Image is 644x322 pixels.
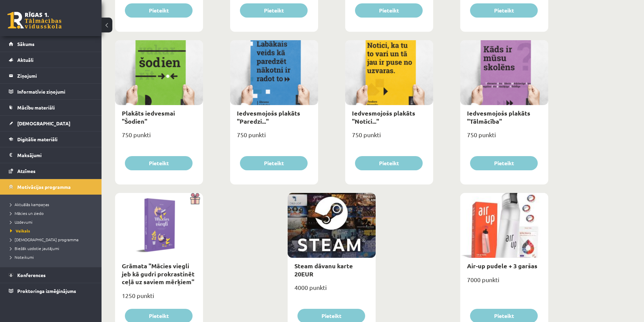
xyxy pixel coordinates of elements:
button: Pieteikt [470,3,538,18]
a: Atzīmes [9,163,93,179]
span: Biežāk uzdotie jautājumi [10,246,59,251]
a: Iedvesmojošs plakāts "Paredzi..." [237,109,300,125]
a: Konferences [9,267,93,283]
a: Mācies un ziedo [10,210,95,216]
a: Maksājumi [9,147,93,163]
button: Pieteikt [125,156,193,170]
a: Iedvesmojošs plakāts "Tālmācība" [467,109,530,125]
a: Rīgas 1. Tālmācības vidusskola [7,12,62,29]
span: Mācību materiāli [17,104,55,110]
a: Noteikumi [10,254,95,260]
button: Pieteikt [240,156,308,170]
a: Aktuāli [9,52,93,68]
span: Mācies un ziedo [10,210,44,216]
span: Motivācijas programma [17,184,71,190]
div: 750 punkti [115,129,203,146]
a: Digitālie materiāli [9,131,93,147]
span: Konferences [17,272,46,278]
a: Informatīvie ziņojumi [9,84,93,99]
span: Proktoringa izmēģinājums [17,288,76,294]
img: Dāvana ar pārsteigumu [188,193,203,204]
span: Veikals [10,228,30,233]
a: Proktoringa izmēģinājums [9,283,93,299]
a: Biežāk uzdotie jautājumi [10,245,95,251]
button: Pieteikt [355,156,423,170]
a: Motivācijas programma [9,179,93,195]
a: Mācību materiāli [9,100,93,115]
span: Sākums [17,41,35,47]
legend: Ziņojumi [17,68,93,83]
span: Noteikumi [10,254,34,260]
a: Sākums [9,36,93,52]
a: Grāmata "Mācies viegli jeb kā gudri prokrastinēt ceļā uz saviem mērķiem" [122,262,195,286]
div: 4000 punkti [288,282,376,299]
a: Iedvesmojošs plakāts "Notici..." [352,109,415,125]
div: 1250 punkti [115,290,203,307]
a: Ziņojumi [9,68,93,83]
button: Pieteikt [355,3,423,18]
a: [DEMOGRAPHIC_DATA] [9,116,93,131]
span: Atzīmes [17,168,36,174]
span: Uzdevumi [10,219,32,225]
a: Uzdevumi [10,219,95,225]
a: Aktuālās kampaņas [10,201,95,207]
span: [DEMOGRAPHIC_DATA] programma [10,237,79,242]
div: 750 punkti [345,129,433,146]
a: [DEMOGRAPHIC_DATA] programma [10,237,95,243]
a: Steam dāvanu karte 20EUR [294,262,353,277]
button: Pieteikt [470,156,538,170]
button: Pieteikt [125,3,193,18]
div: 750 punkti [460,129,548,146]
span: Digitālie materiāli [17,136,58,142]
a: Plakāts iedvesmai "Šodien" [122,109,175,125]
a: Veikals [10,228,95,234]
span: [DEMOGRAPHIC_DATA] [17,120,70,126]
button: Pieteikt [240,3,308,18]
span: Aktuālās kampaņas [10,202,49,207]
span: Aktuāli [17,57,34,63]
legend: Maksājumi [17,147,93,163]
a: Air-up pudele + 3 garšas [467,262,537,270]
div: 7000 punkti [460,274,548,291]
div: 750 punkti [230,129,318,146]
legend: Informatīvie ziņojumi [17,84,93,99]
